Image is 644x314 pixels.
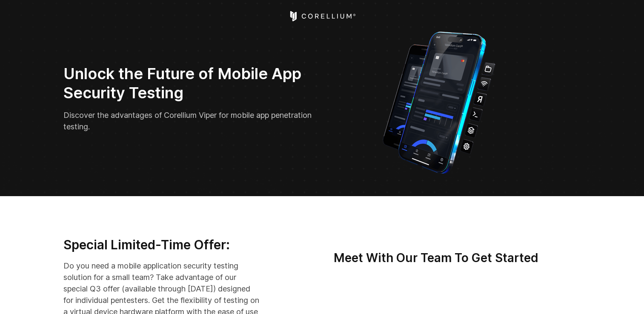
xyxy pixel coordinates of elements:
[63,64,316,103] h2: Unlock the Future of Mobile App Security Testing
[63,111,312,131] span: Discover the advantages of Corellium Viper for mobile app penetration testing.
[288,11,356,21] a: Corellium Home
[334,251,538,265] strong: Meet With Our Team To Get Started
[63,237,261,253] h3: Special Limited-Time Offer:
[375,27,503,176] img: Corellium_VIPER_Hero_1_1x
